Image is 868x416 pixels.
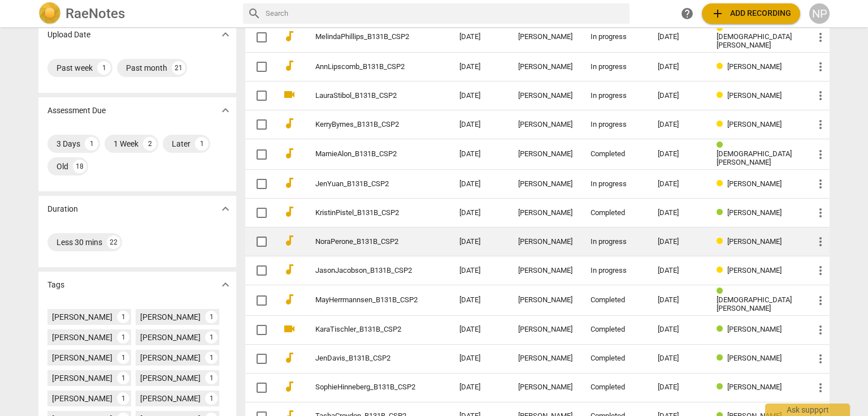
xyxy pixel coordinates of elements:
a: SophieHinneberg_B131B_CSP2 [315,383,419,392]
div: Old [57,161,68,172]
a: MelindaPhillips_B131B_CSP2 [315,33,419,41]
div: [PERSON_NAME] [518,325,572,334]
span: audiotrack [283,29,296,43]
div: [PERSON_NAME] [140,393,201,404]
span: audiotrack [283,234,296,247]
a: JasonJacobson_B131B_CSP2 [315,267,419,275]
span: Add recording [711,7,791,20]
span: Review status: in progress [717,120,727,128]
td: [DATE] [450,110,509,139]
div: In progress [591,267,640,275]
a: JenDavis_B131B_CSP2 [315,354,419,363]
a: KristinPistel_B131B_CSP2 [315,209,419,217]
span: [PERSON_NAME] [727,266,782,275]
div: [DATE] [658,383,698,392]
a: KerryByrnes_B131B_CSP2 [315,121,419,129]
div: 1 [85,137,98,151]
span: Review status: completed [717,354,727,362]
span: Review status: in progress [717,179,727,188]
div: Past month [126,62,167,74]
div: [DATE] [658,63,698,71]
div: 1 [205,392,218,405]
span: more_vert [814,235,827,248]
span: audiotrack [283,147,296,160]
div: [DATE] [658,92,698,100]
p: Assessment Due [47,105,106,117]
div: Less 30 mins [57,237,102,248]
a: JenYuan_B131B_CSP2 [315,180,419,188]
div: Past week [57,62,93,74]
div: [DATE] [658,121,698,129]
div: [PERSON_NAME] [140,372,201,384]
div: Later [172,138,190,149]
div: In progress [591,180,640,188]
div: Completed [591,383,640,392]
span: videocam [283,88,296,101]
div: [PERSON_NAME] [518,121,572,129]
div: 18 [73,160,86,173]
div: [PERSON_NAME] [518,180,572,188]
span: audiotrack [283,59,296,72]
div: [PERSON_NAME] [518,383,572,392]
div: [PERSON_NAME] [518,267,572,275]
div: [DATE] [658,33,698,41]
span: videocam [283,322,296,336]
span: audiotrack [283,293,296,306]
td: [DATE] [450,256,509,285]
div: In progress [591,63,640,71]
span: Review status: completed [717,287,727,295]
td: [DATE] [450,285,509,316]
span: [PERSON_NAME] [727,91,782,100]
div: Completed [591,209,640,217]
div: Ask support [765,404,850,416]
span: Review status: completed [717,325,727,333]
span: Review status: in progress [717,24,727,33]
td: [DATE] [450,139,509,170]
span: more_vert [814,148,827,161]
div: NP [809,3,830,24]
div: 1 [205,351,218,364]
div: In progress [591,33,640,41]
div: 21 [172,61,185,75]
td: [DATE] [450,170,509,199]
div: [PERSON_NAME] [140,352,201,363]
p: Duration [47,203,78,215]
div: 1 [117,372,129,384]
span: audiotrack [283,205,296,218]
span: Review status: completed [717,208,727,217]
span: more_vert [814,206,827,220]
span: more_vert [814,264,827,277]
span: expand_more [219,202,232,216]
div: Completed [591,354,640,363]
div: [DATE] [658,150,698,158]
span: more_vert [814,352,827,366]
div: 1 [195,137,209,151]
span: [PERSON_NAME] [727,237,782,246]
div: 1 [205,372,218,384]
td: [DATE] [450,228,509,256]
span: expand_more [219,104,232,117]
span: audiotrack [283,263,296,276]
span: [PERSON_NAME] [727,383,782,391]
div: [PERSON_NAME] [52,332,112,343]
span: help [680,7,694,20]
td: [DATE] [450,53,509,82]
span: [PERSON_NAME] [727,325,782,333]
td: [DATE] [450,315,509,344]
span: more_vert [814,118,827,131]
span: [PERSON_NAME] [727,179,782,188]
span: [PERSON_NAME] [727,120,782,128]
td: [DATE] [450,344,509,373]
span: [DEMOGRAPHIC_DATA][PERSON_NAME] [717,32,792,49]
div: [PERSON_NAME] [140,311,201,323]
div: 1 [205,331,218,344]
div: [PERSON_NAME] [518,150,572,158]
span: Review status: completed [717,383,727,391]
span: [PERSON_NAME] [727,354,782,362]
div: 22 [107,235,120,249]
button: Show more [217,276,234,293]
div: [PERSON_NAME] [518,92,572,100]
div: [PERSON_NAME] [518,296,572,305]
div: [PERSON_NAME] [518,354,572,363]
img: Logo [38,2,61,25]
